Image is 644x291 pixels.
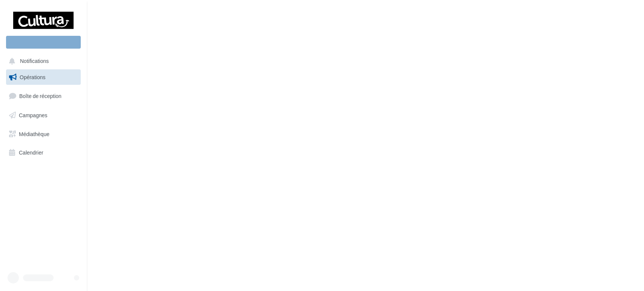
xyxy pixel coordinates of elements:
a: Boîte de réception [5,88,82,104]
div: Nouvelle campagne [6,36,81,49]
span: Campagnes [19,112,48,118]
a: Calendrier [5,145,82,161]
span: Notifications [20,58,49,64]
span: Médiathèque [19,130,49,137]
span: Calendrier [19,149,43,156]
span: Opérations [20,74,45,80]
a: Opérations [5,69,82,85]
a: Médiathèque [5,126,82,142]
span: Boîte de réception [19,93,61,99]
a: Campagnes [5,107,82,123]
